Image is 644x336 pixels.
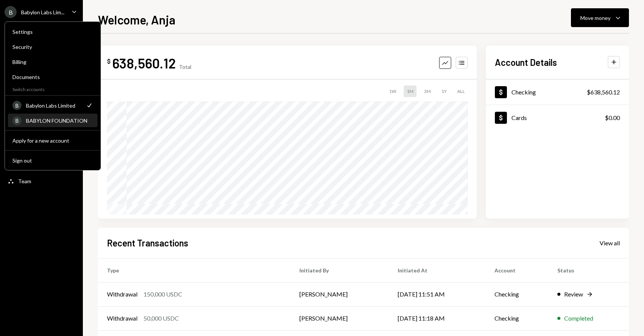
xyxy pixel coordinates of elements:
[290,306,389,330] td: [PERSON_NAME]
[12,101,21,110] div: B
[571,8,629,27] button: Move money
[12,116,21,125] div: B
[26,102,81,109] div: Babylon Labs Limited
[564,314,593,323] div: Completed
[12,29,93,35] div: Settings
[12,59,93,65] div: Billing
[290,258,389,282] th: Initiated By
[5,174,78,188] a: Team
[8,55,98,68] a: Billing
[98,12,175,27] h1: Welcome, Anja
[12,157,93,164] div: Sign out
[600,239,620,247] a: View all
[8,25,98,38] a: Settings
[485,258,549,282] th: Account
[8,154,98,167] button: Sign out
[511,88,536,96] div: Checking
[564,290,583,299] div: Review
[8,40,98,53] a: Security
[485,306,549,330] td: Checking
[112,55,176,71] div: 638,560.12
[8,114,98,127] a: BBABYLON FOUNDATION
[107,314,137,323] div: Withdrawal
[580,14,610,22] div: Move money
[454,85,468,97] div: ALL
[5,85,101,92] div: Switch accounts
[511,114,527,121] div: Cards
[5,6,17,18] div: B
[21,9,64,15] div: Babylon Labs Lim...
[389,282,485,306] td: [DATE] 11:51 AM
[18,178,31,184] div: Team
[107,290,137,299] div: Withdrawal
[389,306,485,330] td: [DATE] 11:18 AM
[290,282,389,306] td: [PERSON_NAME]
[386,85,399,97] div: 1W
[438,85,450,97] div: 1Y
[107,237,188,249] h2: Recent Transactions
[404,85,417,97] div: 1M
[12,74,93,80] div: Documents
[421,85,434,97] div: 3M
[98,258,290,282] th: Type
[485,282,549,306] td: Checking
[548,258,629,282] th: Status
[587,88,620,97] div: $638,560.12
[179,64,191,70] div: Total
[389,258,485,282] th: Initiated At
[107,58,111,65] div: $
[486,105,629,130] a: Cards$0.00
[605,113,620,122] div: $0.00
[12,137,93,144] div: Apply for a new account
[8,134,98,147] button: Apply for a new account
[495,56,557,68] h2: Account Details
[26,117,93,124] div: BABYLON FOUNDATION
[12,44,93,50] div: Security
[143,290,182,299] div: 150,000 USDC
[143,314,179,323] div: 50,000 USDC
[486,79,629,105] a: Checking$638,560.12
[8,70,98,84] a: Documents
